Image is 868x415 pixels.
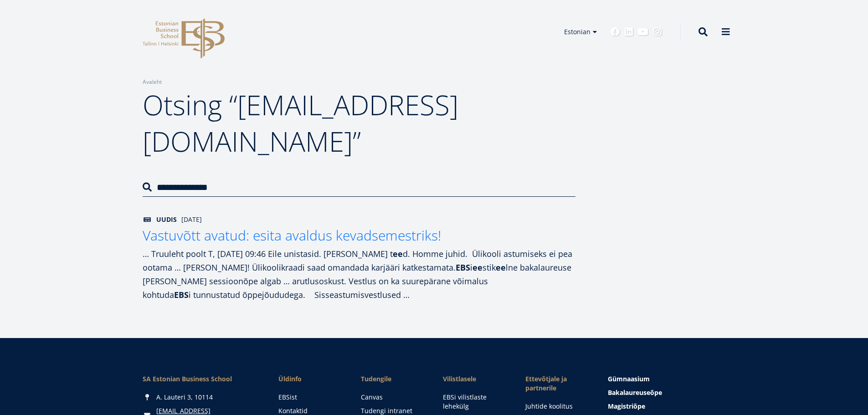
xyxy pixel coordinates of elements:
[143,87,575,159] h1: Otsing “[EMAIL_ADDRESS][DOMAIN_NAME]”
[443,374,507,384] span: Vilistlasele
[361,374,425,384] a: Tudengile
[174,289,189,300] strong: EBS
[608,388,725,397] a: Bakalaureuseõpe
[393,248,403,259] strong: ee
[278,374,343,384] span: Üldinfo
[525,402,590,411] a: Juhtide koolitus
[624,27,633,36] a: Linkedin
[608,374,725,384] a: Gümnaasium
[608,402,725,411] a: Magistriõpe
[525,374,590,393] span: Ettevõtjale ja partnerile
[181,215,202,224] span: [DATE]
[361,393,425,402] a: Canvas
[143,77,162,87] a: Avaleht
[143,215,177,224] span: Uudis
[653,27,662,36] a: Instagram
[608,388,662,397] span: Bakalaureuseõpe
[143,247,575,302] div: … Truuleht poolt T, [DATE] 09:46 Eile unistasid. [PERSON_NAME] t d. Homme juhid. Ülikooli astumis...
[443,393,507,411] a: EBSi vilistlaste lehekülg
[143,393,260,402] div: A. Lauteri 3, 10114
[496,262,506,273] strong: ee
[278,393,343,402] a: EBSist
[456,262,470,273] strong: EBS
[638,27,648,36] a: Youtube
[473,262,483,273] strong: ee
[143,374,260,384] div: SA Estonian Business School
[143,226,441,245] span: Vastuvõtt avatud: esita avaldus kevadsemestriks!
[611,27,620,36] a: Facebook
[608,402,645,410] span: Magistriõpe
[608,374,650,383] span: Gümnaasium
